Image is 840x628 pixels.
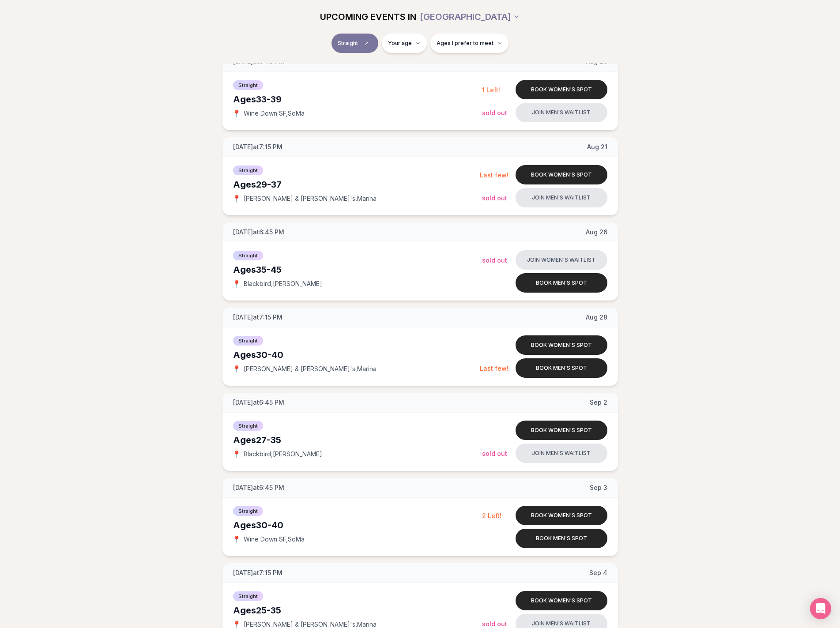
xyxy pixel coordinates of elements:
[320,11,416,23] span: UPCOMING EVENTS IN
[233,336,263,346] span: Straight
[233,228,284,237] span: [DATE] at 6:45 PM
[233,280,240,287] span: 📍
[516,103,607,122] button: Join men's waitlist
[516,188,607,207] button: Join men's waitlist
[233,165,263,175] span: Straight
[233,143,283,151] span: [DATE] at 7:15 PM
[590,483,607,492] span: Sep 3
[233,604,482,617] div: Ages 25-35
[233,251,263,260] span: Straight
[586,313,607,322] span: Aug 28
[362,38,372,49] span: Clear event type filter
[516,250,607,270] button: Join women's waitlist
[420,7,520,26] button: [GEOGRAPHIC_DATA]
[233,434,482,446] div: Ages 27-35
[233,506,263,516] span: Straight
[244,279,322,288] span: Blackbird , [PERSON_NAME]
[382,34,427,53] button: Your age
[233,421,263,431] span: Straight
[233,536,240,543] span: 📍
[482,256,507,264] span: Sold Out
[233,568,283,577] span: [DATE] at 7:15 PM
[233,263,482,276] div: Ages 35-45
[233,365,240,372] span: 📍
[338,40,358,47] span: Straight
[244,194,377,203] span: [PERSON_NAME] & [PERSON_NAME]'s , Marina
[516,335,607,355] button: Book women's spot
[244,365,377,373] span: [PERSON_NAME] & [PERSON_NAME]'s , Marina
[233,349,480,361] div: Ages 30-40
[482,512,501,519] span: 2 Left!
[516,358,607,378] button: Book men's spot
[482,620,507,628] span: Sold Out
[233,451,240,458] span: 📍
[430,34,509,53] button: Ages I prefer to meet
[233,313,283,322] span: [DATE] at 7:15 PM
[482,109,507,117] span: Sold Out
[233,483,284,492] span: [DATE] at 6:45 PM
[233,195,240,202] span: 📍
[233,621,240,628] span: 📍
[516,591,607,610] button: Book women's spot
[516,529,607,548] button: Book men's spot
[244,450,322,459] span: Blackbird , [PERSON_NAME]
[233,519,482,531] div: Ages 30-40
[233,178,480,191] div: Ages 29-37
[516,273,607,293] button: Book men's spot
[480,365,509,372] span: Last few!
[437,40,493,47] span: Ages I prefer to meet
[482,194,507,202] span: Sold Out
[331,34,378,53] button: StraightClear event type filter
[233,80,263,90] span: Straight
[516,444,607,463] button: Join men's waitlist
[587,143,607,151] span: Aug 21
[516,421,607,440] button: Book women's spot
[244,535,305,544] span: Wine Down SF , SoMa
[233,591,263,601] span: Straight
[590,398,607,407] span: Sep 2
[388,40,412,47] span: Your age
[810,598,831,619] div: Open Intercom Messenger
[233,398,284,407] span: [DATE] at 6:45 PM
[516,506,607,525] button: Book women's spot
[516,165,607,184] button: Book women's spot
[482,86,500,94] span: 1 Left!
[589,568,607,577] span: Sep 4
[244,109,305,118] span: Wine Down SF , SoMa
[586,228,607,237] span: Aug 26
[482,450,507,457] span: Sold Out
[233,93,482,105] div: Ages 33-39
[516,80,607,99] button: Book women's spot
[480,171,509,179] span: Last few!
[233,110,240,117] span: 📍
